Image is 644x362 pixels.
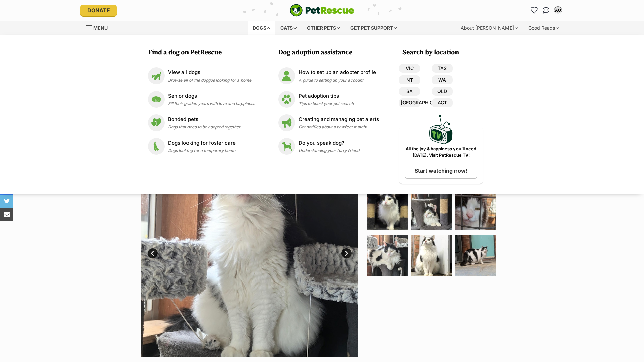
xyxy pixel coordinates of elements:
[345,21,401,35] div: Get pet support
[402,48,483,57] h3: Search by location
[358,140,576,357] img: Photo of Panda
[148,114,255,131] a: Bonded pets Bonded pets Dogs that need to be adopted together
[168,77,251,83] span: Browse all of the doggos looking for a home
[290,4,354,17] a: PetRescue
[432,75,453,84] a: WA
[429,115,453,144] img: PetRescue TV logo
[411,235,452,276] img: Photo of Panda
[276,21,301,35] div: Cats
[278,114,379,131] a: Creating and managing pet alerts Creating and managing pet alerts Get notified about a pawfect ma...
[168,69,251,76] p: View all dogs
[399,64,420,73] a: VIC
[278,91,295,108] img: Pet adoption tips
[432,64,453,73] a: TAS
[93,25,108,31] span: Menu
[299,92,354,100] p: Pet adoption tips
[399,87,420,96] a: SA
[404,146,478,159] p: All the joy & happiness you’ll need [DATE]. Visit PetRescue TV!
[299,69,376,76] p: How to set up an adopter profile
[399,75,420,84] a: NT
[168,92,255,100] p: Senior dogs
[529,5,563,16] ul: Account quick links
[455,189,496,230] img: Photo of Panda
[555,7,561,14] div: AO
[541,5,551,16] a: Conversations
[86,21,112,33] a: Menu
[148,67,255,84] a: View all dogs View all dogs Browse all of the doggos looking for a home
[148,48,258,57] h3: Find a dog on PetRescue
[529,5,539,16] a: Favourites
[278,91,379,108] a: Pet adoption tips Pet adoption tips Tips to boost your pet search
[432,87,453,96] a: QLD
[148,91,165,108] img: Senior dogs
[299,101,354,106] span: Tips to boost your pet search
[524,21,563,35] div: Good Reads
[543,7,550,14] img: chat-41dd97257d64d25036548639549fe6c8038ab92f7586957e7f3b1b290dea8141.svg
[278,138,295,155] img: Do you speak dog?
[456,21,522,35] div: About [PERSON_NAME]
[341,248,352,258] a: Next
[148,67,165,84] img: View all dogs
[455,235,496,276] img: Photo of Panda
[411,189,452,230] img: Photo of Panda
[278,138,379,155] a: Do you speak dog? Do you speak dog? Understanding your furry friend
[148,248,158,258] a: Prev
[148,138,165,155] img: Dogs looking for foster care
[148,138,255,155] a: Dogs looking for foster care Dogs looking for foster care Dogs looking for a temporary home
[367,189,408,230] img: Photo of Panda
[168,148,235,153] span: Dogs looking for a temporary home
[553,5,563,16] button: My account
[367,235,408,276] img: Photo of Panda
[299,139,359,147] p: Do you speak dog?
[148,91,255,108] a: Senior dogs Senior dogs Fill their golden years with love and happiness
[148,114,165,131] img: Bonded pets
[299,124,367,130] span: Get notified about a pawfect match!
[290,4,354,17] img: logo-cat-932fe2b9b8326f06289b0f2fb663e598f794de774fb13d1741a6617ecf9a85b4.svg
[278,114,295,131] img: Creating and managing pet alerts
[80,5,117,16] a: Donate
[405,163,477,178] a: Start watching now!
[141,140,358,357] img: Photo of Panda
[168,116,240,123] p: Bonded pets
[278,67,295,84] img: How to set up an adopter profile
[168,139,236,147] p: Dogs looking for foster care
[399,98,420,107] a: [GEOGRAPHIC_DATA]
[299,77,363,83] span: A guide to setting up your account
[168,124,240,130] span: Dogs that need to be adopted together
[302,21,344,35] div: Other pets
[168,101,255,106] span: Fill their golden years with love and happiness
[299,148,359,153] span: Understanding your furry friend
[299,116,379,123] p: Creating and managing pet alerts
[278,67,379,84] a: How to set up an adopter profile How to set up an adopter profile A guide to setting up your account
[278,48,382,57] h3: Dog adoption assistance
[248,21,275,35] div: Dogs
[432,98,453,107] a: ACT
